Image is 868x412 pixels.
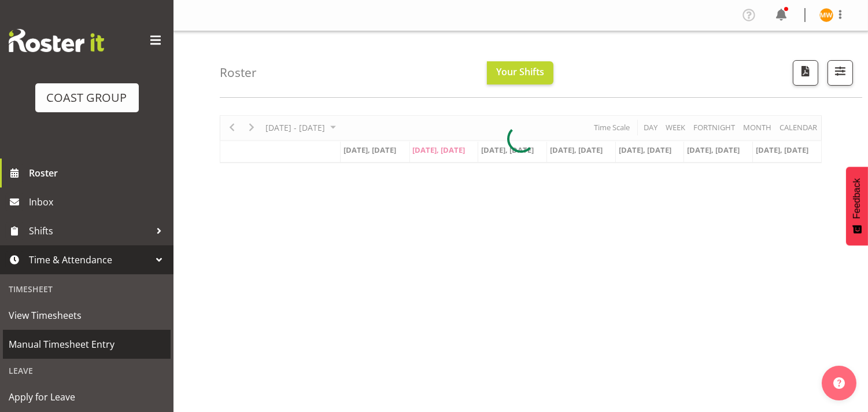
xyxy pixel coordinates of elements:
span: Roster [29,164,168,182]
span: Your Shifts [496,65,544,78]
span: Feedback [852,178,862,219]
a: View Timesheets [3,301,171,330]
span: Apply for Leave [9,388,165,406]
img: Rosterit website logo [9,29,104,52]
img: mekhye-wiparata10797.jpg [819,8,833,22]
button: Feedback - Show survey [846,167,868,245]
span: Time & Attendance [29,251,150,268]
span: Inbox [29,193,168,211]
span: View Timesheets [9,307,165,324]
button: Filter Shifts [828,60,853,86]
span: Manual Timesheet Entry [9,336,165,353]
a: Apply for Leave [3,382,171,411]
h4: Roster [220,66,257,79]
div: COAST GROUP [47,89,127,106]
div: Leave [3,359,171,382]
a: Manual Timesheet Entry [3,330,171,359]
img: help-xxl-2.png [833,377,845,389]
button: Your Shifts [487,61,553,84]
span: Shifts [29,222,150,240]
div: Timesheet [3,277,171,301]
button: Download a PDF of the roster according to the set date range. [793,60,818,86]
